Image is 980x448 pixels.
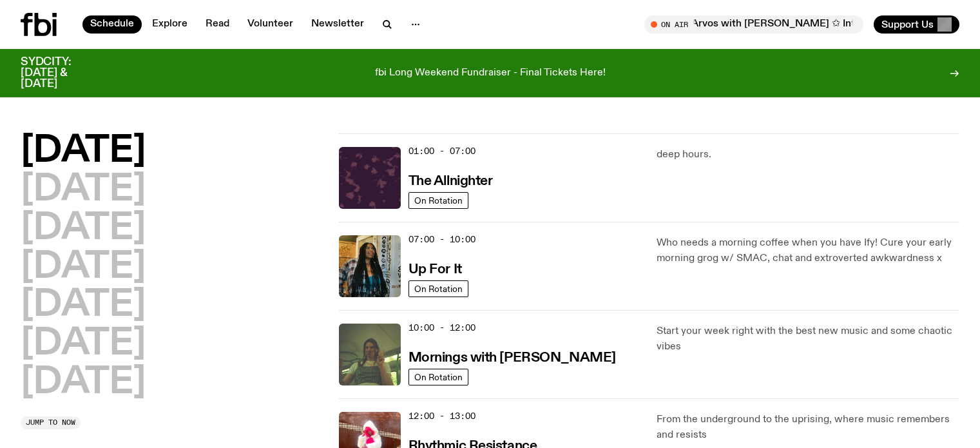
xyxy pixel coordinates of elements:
img: Ify - a Brown Skin girl with black braided twists, looking up to the side with her tongue stickin... [339,235,401,297]
button: Support Us [874,15,959,34]
button: [DATE] [21,287,146,324]
a: Newsletter [303,15,372,34]
a: Up For It [408,260,462,277]
span: 07:00 - 10:00 [408,233,476,246]
a: Explore [144,15,195,34]
button: Jump to now [21,416,81,429]
h3: Up For It [408,263,462,277]
h3: SYDCITY: [DATE] & [DATE] [21,57,103,90]
button: On AirArvos with [PERSON_NAME] ✩ Interview: Hatchie [644,15,863,34]
button: [DATE] [21,365,146,401]
button: [DATE] [21,172,146,208]
span: 01:00 - 07:00 [408,145,476,157]
a: Schedule [82,15,142,34]
span: 10:00 - 12:00 [408,322,476,334]
span: Jump to now [26,419,75,426]
img: Jim Kretschmer in a really cute outfit with cute braids, standing on a train holding up a peace s... [339,324,401,385]
button: [DATE] [21,326,146,362]
span: On Rotation [414,284,463,294]
a: On Rotation [408,192,468,209]
span: Support Us [881,19,934,30]
p: fbi Long Weekend Fundraiser - Final Tickets Here! [375,68,606,79]
a: The Allnighter [408,172,493,188]
a: On Rotation [408,280,468,297]
h3: Mornings with [PERSON_NAME] [408,351,616,365]
a: On Rotation [408,369,468,385]
p: Who needs a morning coffee when you have Ify! Cure your early morning grog w/ SMAC, chat and extr... [657,235,959,266]
p: Start your week right with the best new music and some chaotic vibes [657,324,959,355]
a: Read [198,15,237,34]
h3: The Allnighter [408,175,493,188]
span: On Rotation [414,196,463,206]
p: From the underground to the uprising, where music remembers and resists [657,412,959,443]
a: Mornings with [PERSON_NAME] [408,349,616,365]
a: Volunteer [240,15,301,34]
button: [DATE] [21,133,146,170]
button: [DATE] [21,211,146,247]
span: On Rotation [414,373,463,382]
button: [DATE] [21,249,146,286]
p: deep hours. [657,147,959,162]
span: 12:00 - 13:00 [408,410,476,422]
